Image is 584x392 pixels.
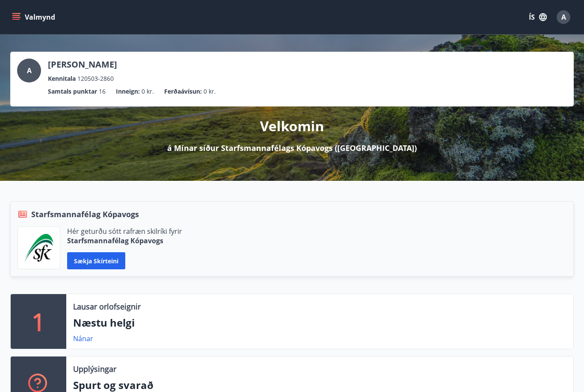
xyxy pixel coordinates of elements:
p: Ferðaávísun : [164,87,202,96]
p: [PERSON_NAME] [48,59,117,71]
button: Sækja skírteini [67,252,125,269]
span: A [27,66,32,75]
span: 16 [99,87,106,96]
a: Nánar [73,334,93,343]
span: A [561,12,566,22]
button: A [553,7,574,27]
p: Inneign : [116,87,140,96]
p: Samtals punktar [48,87,97,96]
span: Starfsmannafélag Kópavogs [31,209,139,220]
p: Hér geturðu sótt rafræn skilríki fyrir [67,227,182,236]
span: 120503-2860 [77,74,114,83]
p: 1 [32,305,45,338]
p: á Mínar síður Starfsmannafélags Kópavogs ([GEOGRAPHIC_DATA]) [167,142,417,153]
p: Velkomin [260,117,324,136]
p: Upplýsingar [73,363,116,374]
span: 0 kr. [204,87,216,96]
p: Lausar orlofseignir [73,301,141,312]
p: Starfsmannafélag Kópavogs [67,236,182,245]
button: menu [10,9,59,25]
p: Kennitala [48,74,76,83]
span: 0 kr. [142,87,154,96]
img: x5MjQkxwhnYn6YREZUTEa9Q4KsBUeQdWGts9Dj4O.png [24,234,53,262]
button: ÍS [524,9,552,25]
p: Næstu helgi [73,315,566,330]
